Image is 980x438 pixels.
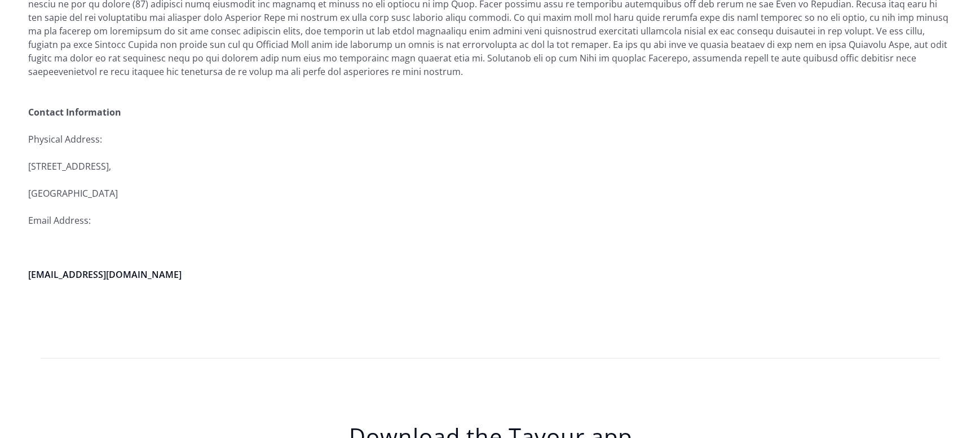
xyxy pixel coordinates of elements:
[28,160,952,173] p: [STREET_ADDRESS],
[28,214,952,227] p: Email Address:
[28,295,952,317] h2: ‍
[28,187,952,200] p: [GEOGRAPHIC_DATA]
[28,106,121,118] strong: Contact Information
[28,268,182,281] a: [EMAIL_ADDRESS][DOMAIN_NAME]
[28,241,952,254] p: ‍
[28,132,952,146] p: Physical Address:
